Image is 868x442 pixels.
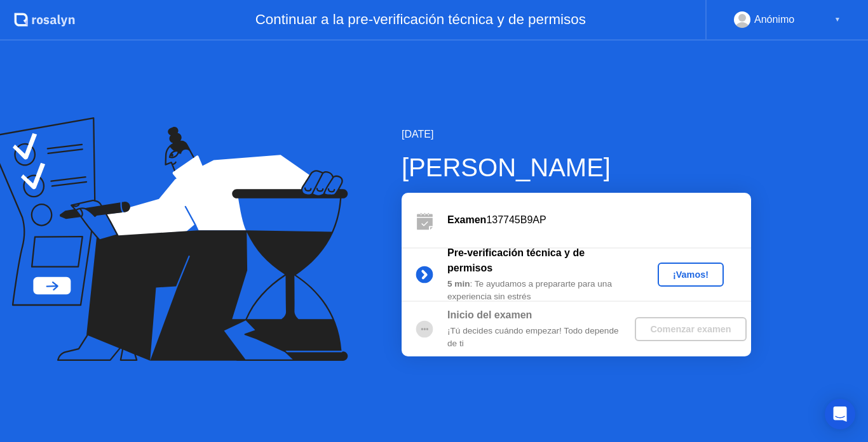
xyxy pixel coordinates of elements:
[640,324,741,334] div: Comenzar examen
[447,278,630,304] div: : Te ayudamos a prepararte para una experiencia sin estrés
[402,127,751,142] div: [DATE]
[834,11,841,28] div: ▼
[447,247,585,273] b: Pre-verificación técnica y de permisos
[663,270,719,280] div: ¡Vamos!
[635,317,746,341] button: Comenzar examen
[754,11,794,28] div: Anónimo
[447,212,751,228] div: 137745B9AP
[447,309,532,320] b: Inicio del examen
[825,399,855,429] div: Open Intercom Messenger
[402,148,751,186] div: [PERSON_NAME]
[447,325,630,351] div: ¡Tú decides cuándo empezar! Todo depende de ti
[658,263,724,287] button: ¡Vamos!
[447,279,470,289] b: 5 min
[447,214,486,225] b: Examen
